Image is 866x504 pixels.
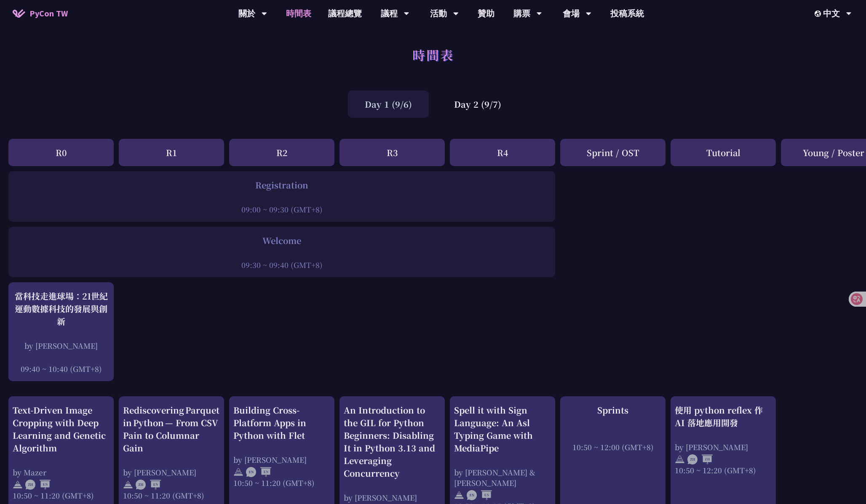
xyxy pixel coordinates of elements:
[233,467,243,477] img: svg+xml;base64,PHN2ZyB4bWxucz0iaHR0cDovL3d3dy53My5vcmcvMjAwMC9zdmciIHdpZHRoPSIyNCIgaGVpZ2h0PSIyNC...
[25,480,51,490] img: ZHEN.371966e.svg
[233,454,330,465] div: by [PERSON_NAME]
[13,260,551,270] div: 09:30 ~ 09:40 (GMT+8)
[123,490,220,501] div: 10:50 ~ 11:20 (GMT+8)
[229,139,334,166] div: R2
[437,90,518,118] div: Day 2 (9/7)
[564,442,661,452] div: 10:50 ~ 12:00 (GMT+8)
[13,363,110,374] div: 09:40 ~ 10:40 (GMT+8)
[13,467,110,477] div: by Mazer
[13,179,551,191] div: Registration
[339,139,445,166] div: R3
[13,340,110,351] div: by [PERSON_NAME]
[233,477,330,488] div: 10:50 ~ 11:20 (GMT+8)
[123,480,133,490] img: svg+xml;base64,PHN2ZyB4bWxucz0iaHR0cDovL3d3dy53My5vcmcvMjAwMC9zdmciIHdpZHRoPSIyNCIgaGVpZ2h0PSIyNC...
[13,204,551,215] div: 09:00 ~ 09:30 (GMT+8)
[675,454,685,464] img: svg+xml;base64,PHN2ZyB4bWxucz0iaHR0cDovL3d3dy53My5vcmcvMjAwMC9zdmciIHdpZHRoPSIyNCIgaGVpZ2h0PSIyNC...
[13,9,25,18] img: Home icon of PyCon TW 2025
[119,139,224,166] div: R1
[412,42,454,67] h1: 時間表
[13,290,110,328] div: 當科技走進球場：21世紀運動數據科技的發展與創新
[675,404,772,429] div: 使用 python reflex 作 AI 落地應用開發
[671,139,776,166] div: Tutorial
[344,492,441,503] div: by [PERSON_NAME]
[4,3,76,24] a: PyCon TW
[454,404,551,454] div: Spell it with Sign Language: An Asl Typing Game with MediaPipe
[123,404,220,454] div: Rediscovering Parquet in Python — From CSV Pain to Columnar Gain
[815,11,823,17] img: Locale Icon
[675,465,772,475] div: 10:50 ~ 12:20 (GMT+8)
[564,404,661,416] div: Sprints
[13,490,110,501] div: 10:50 ~ 11:20 (GMT+8)
[13,290,110,374] a: 當科技走進球場：21世紀運動數據科技的發展與創新 by [PERSON_NAME] 09:40 ~ 10:40 (GMT+8)
[675,442,772,452] div: by [PERSON_NAME]
[450,139,555,166] div: R4
[687,454,713,464] img: ZHZH.38617ef.svg
[136,480,161,490] img: ZHEN.371966e.svg
[29,7,68,20] span: PyCon TW
[344,404,441,480] div: An Introduction to the GIL for Python Beginners: Disabling It in Python 3.13 and Leveraging Concu...
[8,139,114,166] div: R0
[233,404,330,442] div: Building Cross-Platform Apps in Python with Flet
[348,90,429,118] div: Day 1 (9/6)
[13,404,110,454] div: Text-Driven Image Cropping with Deep Learning and Genetic Algorithm
[13,234,551,247] div: Welcome
[246,467,271,477] img: ENEN.5a408d1.svg
[454,467,551,488] div: by [PERSON_NAME] & [PERSON_NAME]
[123,467,220,477] div: by [PERSON_NAME]
[13,480,23,490] img: svg+xml;base64,PHN2ZyB4bWxucz0iaHR0cDovL3d3dy53My5vcmcvMjAwMC9zdmciIHdpZHRoPSIyNCIgaGVpZ2h0PSIyNC...
[560,139,666,166] div: Sprint / OST
[467,490,492,500] img: ENEN.5a408d1.svg
[454,490,464,500] img: svg+xml;base64,PHN2ZyB4bWxucz0iaHR0cDovL3d3dy53My5vcmcvMjAwMC9zdmciIHdpZHRoPSIyNCIgaGVpZ2h0PSIyNC...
